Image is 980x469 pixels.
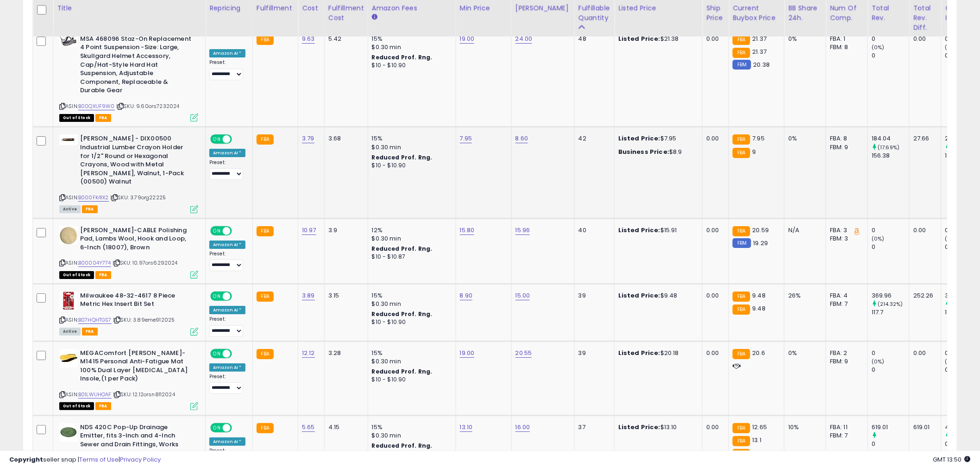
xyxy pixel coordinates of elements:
[733,436,750,446] small: FBA
[372,143,449,152] div: $0.30 min
[733,423,750,433] small: FBA
[830,357,861,366] div: FBM: 9
[872,349,909,357] div: 0
[78,194,109,202] a: B000FK41X2
[733,3,780,23] div: Current Buybox Price
[872,308,909,317] div: 117.7
[830,143,861,152] div: FBM: 9
[257,134,274,145] small: FBA
[788,134,819,143] div: 0%
[211,227,223,234] span: ON
[706,35,722,43] div: 0.00
[209,59,245,80] div: Preset:
[80,35,193,97] b: MSA 468096 Staz-On Replacement 4 Point Suspension -Size: Large, Skullgard Helmet Accessory, Cap/H...
[209,316,245,337] div: Preset:
[372,35,449,43] div: 15%
[578,349,607,357] div: 39
[754,239,768,247] span: 19.29
[830,3,864,23] div: Num of Comp.
[753,291,766,300] span: 9.48
[913,134,934,143] div: 27.66
[706,134,722,143] div: 0.00
[302,226,316,235] a: 10.97
[113,316,175,323] span: | SKU: 3.89eme912025
[460,226,475,235] a: 15.80
[872,292,909,300] div: 369.96
[872,3,905,23] div: Total Rev.
[372,292,449,300] div: 15%
[706,292,722,300] div: 0.00
[59,226,78,245] img: 419kwG+5JuL._SL40_.jpg
[733,226,750,236] small: FBA
[372,253,449,261] div: $10 - $10.87
[372,153,433,161] b: Reduced Prof. Rng.
[80,292,193,311] b: Milwaukee 48-32-4617 8 Piece Metric Hex Insert Bit Set
[830,234,861,243] div: FBM: 3
[9,456,161,464] div: seller snap | |
[578,226,607,234] div: 40
[231,135,245,143] span: OFF
[618,349,660,357] b: Listed Price:
[733,48,750,58] small: FBA
[57,3,201,13] div: Title
[830,35,861,43] div: FBA: 1
[372,226,449,234] div: 12%
[733,60,751,70] small: FBM
[872,152,909,160] div: 156.38
[209,241,245,249] div: Amazon AI *
[372,245,433,253] b: Reduced Prof. Rng.
[372,3,452,13] div: Amazon Fees
[913,226,934,234] div: 0.00
[788,3,822,23] div: BB Share 24h.
[328,35,361,43] div: 5.42
[913,3,937,32] div: Total Rev. Diff.
[257,349,274,359] small: FBA
[328,134,361,143] div: 3.68
[59,328,81,336] span: All listings currently available for purchase on Amazon
[59,271,94,279] span: All listings that are currently out of stock and unavailable for purchase on Amazon
[209,149,245,157] div: Amazon AI *
[113,259,178,266] span: | SKU: 10.97ors6292024
[257,423,274,433] small: FBA
[328,423,361,431] div: 4.15
[372,234,449,243] div: $0.30 min
[302,423,315,432] a: 5.65
[9,455,43,464] strong: Copyright
[618,423,695,431] div: $13.10
[95,402,111,410] span: FBA
[830,423,861,431] div: FBA: 11
[59,35,198,121] div: ASIN:
[59,402,94,410] span: All listings that are currently out of stock and unavailable for purchase on Amazon
[59,292,78,310] img: 414uG9qdWeL._SL40_.jpg
[328,349,361,357] div: 3.28
[913,35,934,43] div: 0.00
[460,34,475,44] a: 19.00
[830,226,861,234] div: FBA: 3
[706,423,722,431] div: 0.00
[80,349,193,386] b: MEGAComfort [PERSON_NAME]-M1415 Personal Anti-Fatigue Mat 100% Dual Layer [MEDICAL_DATA] Insole,(...
[372,62,449,70] div: $10 - $10.90
[302,291,315,300] a: 3.89
[59,205,81,213] span: All listings currently available for purchase on Amazon
[618,226,660,234] b: Listed Price:
[78,102,115,110] a: B00QXUF9W0
[78,391,112,399] a: B01LWUHOAF
[830,349,861,357] div: FBA: 2
[618,147,669,156] b: Business Price:
[753,226,769,234] span: 20.59
[578,134,607,143] div: 42
[372,431,449,440] div: $0.30 min
[733,35,750,45] small: FBA
[618,349,695,357] div: $20.18
[788,423,819,431] div: 10%
[372,318,449,326] div: $10 - $10.90
[872,423,909,431] div: 619.01
[753,147,756,156] span: 9
[80,226,193,254] b: [PERSON_NAME]-CABLE Polishing Pad, Lambs Wool, Hook and Loop, 6-Inch (18007), Brown
[515,134,528,143] a: 8.60
[257,35,274,45] small: FBA
[872,243,909,251] div: 0
[913,423,934,431] div: 619.01
[733,238,751,248] small: FBM
[878,144,899,151] small: (17.69%)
